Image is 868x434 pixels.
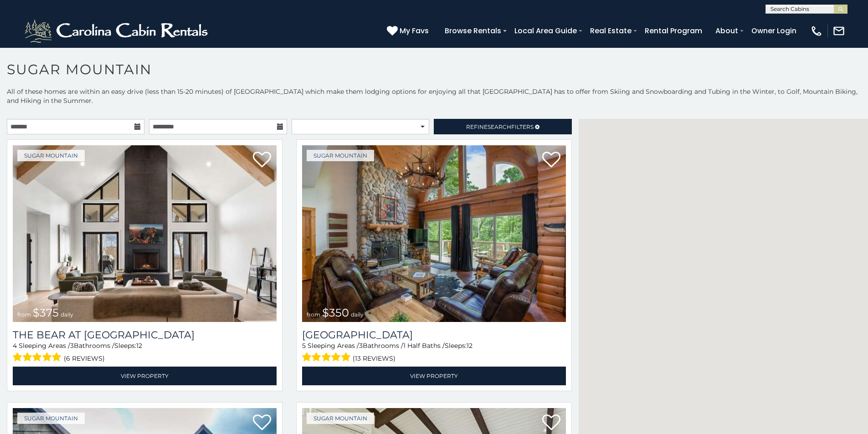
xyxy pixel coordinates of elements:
span: 3 [70,342,74,350]
a: View Property [302,367,566,385]
span: My Favs [400,25,429,36]
a: View Property [13,367,277,385]
div: Sleeping Areas / Bathrooms / Sleeps: [302,341,566,364]
span: 5 [302,342,306,350]
span: $350 [322,306,349,319]
a: Sugar Mountain [307,150,374,161]
span: 1 Half Baths / [403,342,445,350]
a: Add to favorites [542,151,560,170]
a: Real Estate [586,23,636,39]
span: (13 reviews) [353,352,395,364]
img: phone-regular-white.png [810,25,823,37]
span: (6 reviews) [64,352,105,364]
a: Add to favorites [253,414,271,433]
a: Add to favorites [253,151,271,170]
div: Sleeping Areas / Bathrooms / Sleeps: [13,341,277,364]
a: [GEOGRAPHIC_DATA] [302,329,566,341]
a: The Bear At Sugar Mountain from $375 daily [13,145,277,322]
a: The Bear At [GEOGRAPHIC_DATA] [13,329,277,341]
img: The Bear At Sugar Mountain [13,145,277,322]
img: White-1-2.png [23,17,212,45]
span: daily [351,311,364,318]
a: Sugar Mountain [307,413,374,424]
a: RefineSearchFilters [434,119,571,134]
a: Rental Program [640,23,707,39]
span: 3 [359,342,363,350]
a: Browse Rentals [440,23,506,39]
span: 12 [136,342,142,350]
span: from [307,311,320,318]
h3: The Bear At Sugar Mountain [13,329,277,341]
a: Sugar Mountain [17,150,85,161]
span: 12 [467,342,473,350]
a: About [711,23,743,39]
img: mail-regular-white.png [832,25,845,37]
a: Sugar Mountain [17,413,85,424]
a: Owner Login [747,23,801,39]
a: Local Area Guide [510,23,581,39]
h3: Grouse Moor Lodge [302,329,566,341]
a: Grouse Moor Lodge from $350 daily [302,145,566,322]
a: My Favs [387,25,431,37]
span: from [17,311,31,318]
span: 4 [13,342,17,350]
span: Search [488,123,511,130]
span: Refine Filters [466,123,534,130]
span: $375 [33,306,59,319]
a: Add to favorites [542,414,560,433]
span: daily [61,311,73,318]
img: Grouse Moor Lodge [302,145,566,322]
